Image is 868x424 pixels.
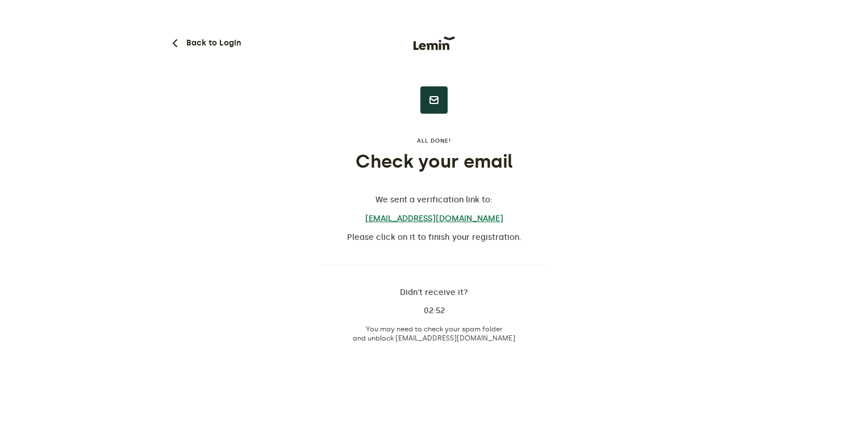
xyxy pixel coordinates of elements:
p: Please click on it to finish your registration. [322,233,546,242]
p: Didn't receive it? [322,288,546,297]
p: You may need to check your spam folder and unblock [EMAIL_ADDRESS][DOMAIN_NAME] [322,325,546,343]
p: 02:52 [322,306,546,315]
img: Lemin logo [414,36,455,50]
h1: Check your email [322,150,546,173]
button: Back to Login [168,36,241,50]
a: [EMAIL_ADDRESS][DOMAIN_NAME] [322,214,546,224]
label: All done! [322,136,546,146]
p: We sent a verification link to: [322,196,546,205]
